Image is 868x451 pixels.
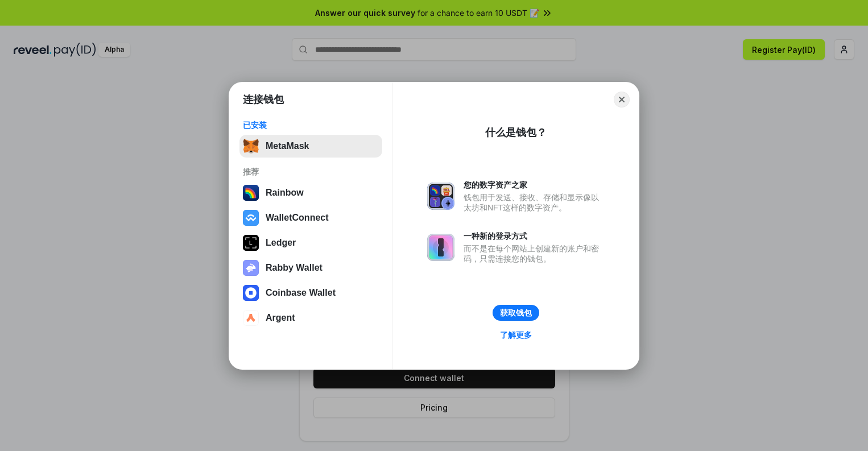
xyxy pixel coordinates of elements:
div: 推荐 [243,167,379,177]
button: Rabby Wallet [239,256,382,279]
button: Argent [239,307,382,329]
div: Argent [266,313,295,323]
div: WalletConnect [266,213,329,223]
div: 您的数字资产之家 [464,180,605,190]
div: 一种新的登录方式 [464,231,605,241]
h1: 连接钱包 [243,93,284,106]
div: Ledger [266,238,296,248]
button: Ledger [239,231,382,254]
div: 了解更多 [500,330,532,340]
button: Coinbase Wallet [239,282,382,304]
button: Rainbow [239,181,382,204]
img: svg+xml,%3Csvg%20fill%3D%22none%22%20height%3D%2233%22%20viewBox%3D%220%200%2035%2033%22%20width%... [243,138,259,154]
div: MetaMask [266,141,309,151]
a: 了解更多 [493,328,539,342]
button: Close [614,92,630,107]
div: 而不是在每个网站上创建新的账户和密码，只需连接您的钱包。 [464,243,605,264]
div: Rabby Wallet [266,263,323,273]
img: svg+xml,%3Csvg%20width%3D%2228%22%20height%3D%2228%22%20viewBox%3D%220%200%2028%2028%22%20fill%3D... [243,285,259,301]
img: svg+xml,%3Csvg%20width%3D%22120%22%20height%3D%22120%22%20viewBox%3D%220%200%20120%20120%22%20fil... [243,185,259,201]
button: MetaMask [239,135,382,158]
img: svg+xml,%3Csvg%20width%3D%2228%22%20height%3D%2228%22%20viewBox%3D%220%200%2028%2028%22%20fill%3D... [243,310,259,326]
div: 已安装 [243,120,379,130]
button: 获取钱包 [493,305,539,321]
div: 什么是钱包？ [485,126,547,139]
img: svg+xml,%3Csvg%20xmlns%3D%22http%3A%2F%2Fwww.w3.org%2F2000%2Fsvg%22%20fill%3D%22none%22%20viewBox... [427,234,454,261]
button: WalletConnect [239,206,382,229]
img: svg+xml,%3Csvg%20xmlns%3D%22http%3A%2F%2Fwww.w3.org%2F2000%2Fsvg%22%20fill%3D%22none%22%20viewBox... [427,183,454,210]
img: svg+xml,%3Csvg%20xmlns%3D%22http%3A%2F%2Fwww.w3.org%2F2000%2Fsvg%22%20fill%3D%22none%22%20viewBox... [243,260,259,276]
div: Coinbase Wallet [266,288,336,298]
img: svg+xml,%3Csvg%20width%3D%2228%22%20height%3D%2228%22%20viewBox%3D%220%200%2028%2028%22%20fill%3D... [243,210,259,226]
img: svg+xml,%3Csvg%20xmlns%3D%22http%3A%2F%2Fwww.w3.org%2F2000%2Fsvg%22%20width%3D%2228%22%20height%3... [243,235,259,251]
div: Rainbow [266,188,304,198]
div: 获取钱包 [500,308,532,318]
div: 钱包用于发送、接收、存储和显示像以太坊和NFT这样的数字资产。 [464,192,605,213]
